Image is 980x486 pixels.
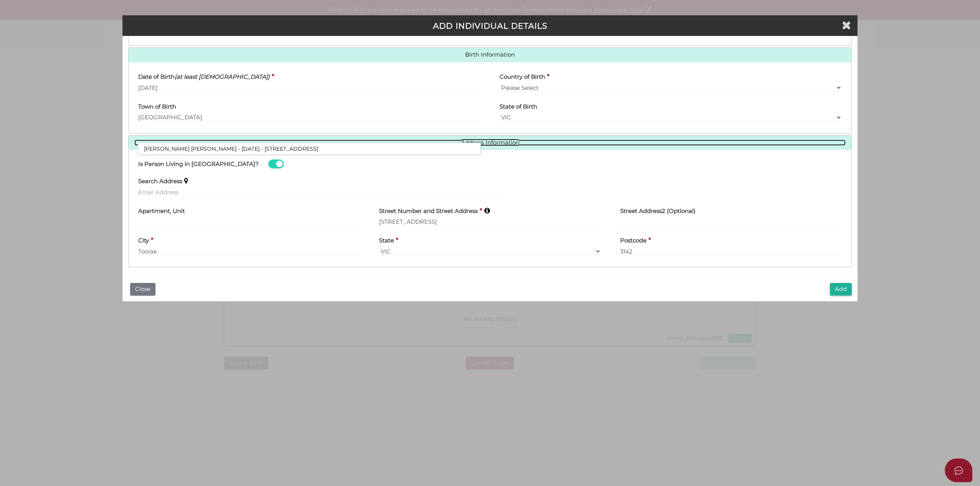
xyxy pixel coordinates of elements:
[138,188,500,196] input: Enter Address
[379,237,394,244] h4: State
[945,458,972,482] button: Open asap
[620,237,647,244] h4: Postcode
[379,208,478,215] h4: Street Number and Street Address
[484,207,490,214] i: Keep typing in your address(including suburb) until it appears
[138,161,259,167] h4: Is Person Living in [GEOGRAPHIC_DATA]?
[620,208,696,215] h4: Street Address2 (Optional)
[134,140,846,146] a: Address Information
[379,218,601,226] input: Enter Australian Address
